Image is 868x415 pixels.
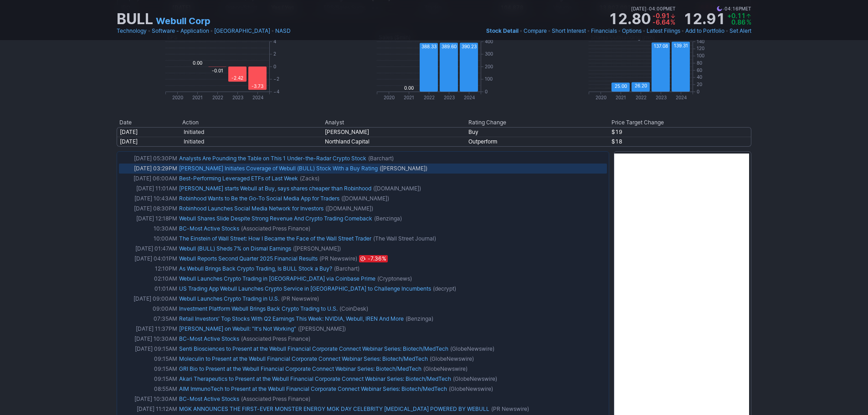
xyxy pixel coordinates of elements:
span: (Barchart) [334,264,360,273]
span: Latest Filings [647,27,680,34]
td: [DATE] 05:30PM [119,154,178,164]
text: -2.42 [231,75,243,81]
span: (GlobeNewswire) [449,384,493,394]
td: 09:00AM [119,304,178,314]
a: Moleculin to Present at the Webull Financial Corporate Connect Webinar Series: Biotech/MedTech [179,355,428,362]
a: Akari Therapeutics to Present at the Webull Financial Corporate Connect Webinar Series: Biotech/M... [179,375,451,382]
span: +0.11 [727,12,745,20]
a: Set Alert [729,26,751,36]
text: 2023 [232,95,243,100]
td: 10:30AM [119,224,178,234]
span: (The Wall Street Journal) [373,234,436,243]
a: BC-Most Active Stocks [179,395,239,402]
text: 0.00 [404,85,414,91]
td: 09:15AM [119,374,178,384]
a: Investment Platform Webull Brings Back Crypto Trading to U.S. [179,305,338,312]
text: −2 [273,76,279,82]
a: US Trading App Webull Launches Crypto Service in [GEOGRAPHIC_DATA] to Challenge Incumbents [179,285,431,292]
text: 0 [273,64,276,69]
td: 09:15AM [119,354,178,364]
span: (CoinDesk) [339,304,368,313]
a: [PERSON_NAME] on Webull: "It's Not Working" [179,325,296,332]
a: MGK ANNOUNCES THE FIRST-EVER MONSTER ENERGY MGK DAY CELEBRITY [MEDICAL_DATA] POWERED BY WEBULL [179,405,489,412]
text: -0.01 [212,68,223,73]
text: 139.31 [673,43,688,48]
span: Stock Detail [486,27,519,34]
a: The Einstein of Wall Street: How I Became the Face of the Wall Street Trader [179,235,371,242]
a: Robinhood Wants to Be the Go-To Social Media App for Traders [179,195,339,202]
text: 4 [273,39,276,44]
span: • [722,5,724,13]
a: Technology [117,26,147,36]
span: ([DOMAIN_NAME]) [373,184,421,193]
span: (Barchart) [368,154,394,163]
text: 2020 [172,95,183,100]
a: GRI Bio to Present at the Webull Financial Corporate Connect Webinar Series: Biotech/MedTech [179,365,421,372]
td: 10:00AM [119,234,178,244]
a: Webull (BULL) Sheds 7% on Dismal Earnings [179,245,291,252]
span: • [587,26,590,36]
span: -0.91 [652,12,670,20]
td: [DATE] [117,137,180,147]
td: [DATE] [117,127,180,137]
a: Options [622,26,642,36]
span: • [618,26,621,36]
span: (GlobeNewswire) [453,374,497,384]
span: [DATE] 04:00PM ET [631,5,676,13]
a: [GEOGRAPHIC_DATA] [214,26,270,36]
span: Initiated [182,128,205,136]
td: 12:10PM [119,264,178,274]
span: (Associated Press Finance) [241,334,310,343]
a: Senti Biosciences to Present at the Webull Financial Corporate Connect Webinar Series: Biotech/Me... [179,345,448,352]
td: $18 [609,137,751,147]
span: • [210,26,213,36]
text: 390.23 [462,44,477,49]
text: 120 [697,46,704,51]
td: 08:55AM [119,384,178,394]
td: [DATE] 04:01PM [119,254,178,264]
text: 100 [485,76,493,82]
span: • [642,26,646,36]
td: [DATE] 06:00AM [119,174,178,184]
span: (Cryptonews) [377,274,412,283]
span: ([DOMAIN_NAME]) [325,204,373,213]
text: 2023 [655,95,666,100]
a: AIM ImmunoTech to Present at the Webull Financial Corporate Connect Webinar Series: Biotech/MedTech [179,385,447,392]
span: (GlobeNewswire) [450,344,494,354]
td: [PERSON_NAME] [322,127,466,137]
span: • [548,26,551,36]
td: [DATE] 10:43AM [119,194,178,204]
span: ([DOMAIN_NAME]) [341,194,389,203]
text: 0 [697,89,699,94]
text: 2021 [616,95,626,100]
span: (PR Newswire) [319,254,357,263]
td: [DATE] 08:30PM [119,204,178,214]
td: Buy [466,127,609,137]
a: [PERSON_NAME] Initiates Coverage of Webull (BULL) Stock With a Buy Rating [179,165,378,172]
a: BC-Most Active Stocks [179,225,239,232]
span: (GlobeNewswire) [423,364,467,374]
th: Rating Change [466,118,609,127]
span: % [746,18,751,26]
th: Price Target Change [609,118,751,127]
td: [DATE] 03:29PM [119,164,178,174]
text: 300 [485,51,493,56]
td: [DATE] 01:47AM [119,244,178,254]
td: Northland Capital [322,137,466,147]
span: • [725,26,729,36]
a: Short Interest [552,26,586,36]
td: [DATE] 09:00AM [119,294,178,304]
span: ([PERSON_NAME]) [293,244,341,253]
a: Best-Performing Leveraged ETFs of Last Week [179,175,298,182]
td: 02:10AM [119,274,178,284]
td: 07:35AM [119,314,178,324]
span: • [681,26,684,36]
span: % [670,18,675,26]
span: (Zacks) [300,174,319,183]
td: [DATE] 11:01AM [119,184,178,194]
td: 09:15AM [119,364,178,374]
span: ([PERSON_NAME]) [380,164,427,173]
text: 140 [697,39,704,44]
span: (PR Newswire) [281,294,319,303]
a: NASD [275,26,291,36]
